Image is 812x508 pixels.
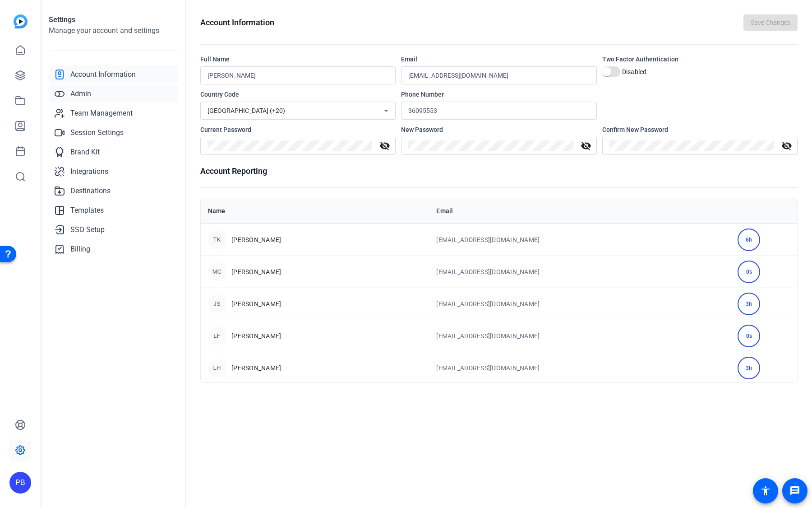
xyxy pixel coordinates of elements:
[429,224,730,256] td: [EMAIL_ADDRESS][DOMAIN_NAME]
[789,485,800,496] mat-icon: message
[575,140,597,151] mat-icon: visibility_off
[760,485,771,496] mat-icon: accessibility
[231,364,281,373] span: [PERSON_NAME]
[401,90,596,99] div: Phone Number
[208,263,226,281] div: MC
[231,235,281,244] span: [PERSON_NAME]
[49,14,178,25] h1: Settings
[70,205,104,216] span: Templates
[70,166,108,177] span: Integrations
[200,125,396,134] div: Current Password
[776,140,798,151] mat-icon: visibility_off
[408,105,589,116] input: Enter your phone number...
[208,107,285,114] span: [GEOGRAPHIC_DATA] (+20)
[231,299,281,308] span: [PERSON_NAME]
[738,261,760,283] div: 0s
[49,240,178,258] a: Billing
[620,67,647,76] label: Disabled
[200,55,396,64] div: Full Name
[231,267,281,276] span: [PERSON_NAME]
[70,147,100,158] span: Brand Kit
[208,359,226,377] div: LH
[429,288,730,320] td: [EMAIL_ADDRESS][DOMAIN_NAME]
[602,55,798,64] div: Two Factor Authentication
[49,201,178,219] a: Templates
[408,70,589,81] input: Enter your email...
[200,90,396,99] div: Country Code
[738,228,760,251] div: 6h
[70,224,105,235] span: SSO Setup
[374,140,396,151] mat-icon: visibility_off
[49,65,178,84] a: Account Information
[429,256,730,288] td: [EMAIL_ADDRESS][DOMAIN_NAME]
[49,25,178,36] h2: Manage your account and settings
[738,325,760,347] div: 0s
[738,293,760,315] div: 3h
[49,221,178,239] a: SSO Setup
[429,352,730,384] td: [EMAIL_ADDRESS][DOMAIN_NAME]
[738,357,760,379] div: 3h
[602,125,798,134] div: Confirm New Password
[70,69,136,80] span: Account Information
[9,472,31,494] div: PB
[49,163,178,181] a: Integrations
[14,14,28,28] img: blue-gradient.svg
[201,198,429,224] th: Name
[208,70,388,81] input: Enter your name...
[200,165,798,177] h1: Account Reporting
[401,55,596,64] div: Email
[231,331,281,340] span: [PERSON_NAME]
[208,231,226,249] div: TK
[70,244,90,255] span: Billing
[70,89,91,99] span: Admin
[200,16,274,29] h1: Account Information
[49,85,178,103] a: Admin
[429,198,730,224] th: Email
[429,320,730,352] td: [EMAIL_ADDRESS][DOMAIN_NAME]
[70,108,133,119] span: Team Management
[401,125,596,134] div: New Password
[49,104,178,122] a: Team Management
[70,127,124,138] span: Session Settings
[208,295,226,313] div: JS
[70,186,111,196] span: Destinations
[49,124,178,142] a: Session Settings
[49,143,178,161] a: Brand Kit
[49,182,178,200] a: Destinations
[208,327,226,345] div: LF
